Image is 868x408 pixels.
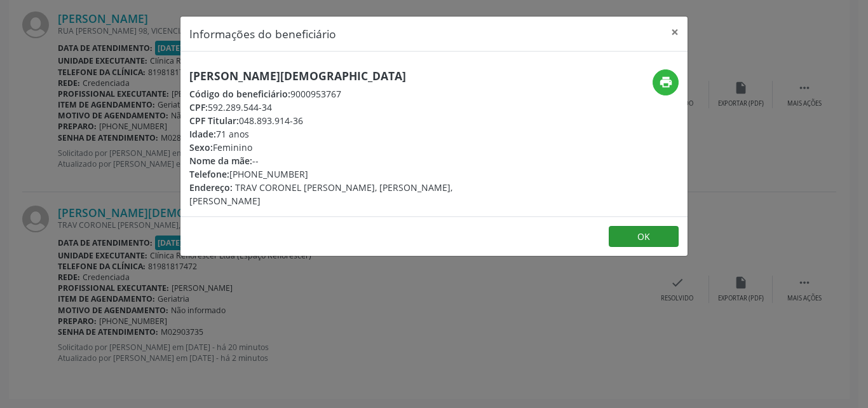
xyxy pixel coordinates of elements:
span: CPF Titular: [189,115,239,127]
div: -- [189,154,510,167]
span: Idade: [189,128,216,140]
button: print [653,69,679,95]
span: Endereço: [189,181,233,193]
span: Sexo: [189,141,213,153]
span: CPF: [189,101,208,113]
span: Telefone: [189,168,229,180]
h5: Informações do beneficiário [189,25,336,42]
div: 048.893.914-36 [189,114,510,127]
span: Código do beneficiário: [189,88,290,100]
i: print [659,75,673,89]
span: Nome da mãe: [189,155,252,167]
button: OK [609,226,679,248]
button: Close [662,17,688,48]
span: TRAV CORONEL [PERSON_NAME], [PERSON_NAME], [PERSON_NAME] [189,181,452,207]
h5: [PERSON_NAME][DEMOGRAPHIC_DATA] [189,69,510,83]
div: 9000953767 [189,87,510,101]
div: 592.289.544-34 [189,101,510,114]
div: Feminino [189,141,510,154]
div: [PHONE_NUMBER] [189,167,510,181]
div: 71 anos [189,127,510,141]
